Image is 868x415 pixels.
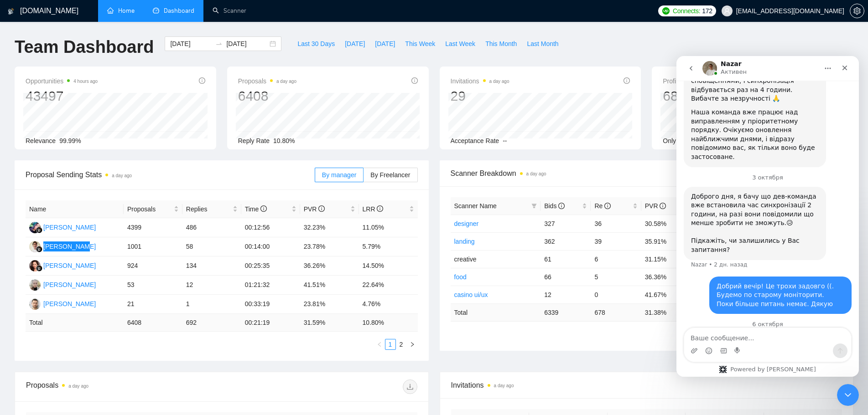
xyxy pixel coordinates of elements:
[359,276,418,295] td: 22.64%
[182,256,241,276] td: 134
[300,295,359,314] td: 23.81%
[370,36,400,51] button: [DATE]
[340,36,370,51] button: [DATE]
[645,202,666,210] span: PVR
[182,237,241,256] td: 58
[405,39,435,49] span: This Week
[485,39,517,49] span: This Month
[29,242,96,250] a: AY[PERSON_NAME]
[375,39,395,49] span: [DATE]
[26,169,315,180] span: Proposal Sending Stats
[238,76,296,87] span: Proposals
[107,7,135,15] a: homeHome
[15,36,154,58] h1: Team Dashboard
[36,265,42,272] img: gigradar-bm.png
[489,79,509,84] time: a day ago
[29,281,96,288] a: LM[PERSON_NAME]
[26,200,124,218] th: Name
[26,137,56,144] span: Relevance
[454,202,497,210] span: Scanner Name
[182,295,241,314] td: 1
[663,76,730,87] span: Profile Views
[29,300,96,307] a: YB[PERSON_NAME]
[359,314,418,332] td: 10.80 %
[591,250,641,268] td: 6
[396,339,406,349] a: 2
[43,280,96,290] div: [PERSON_NAME]
[527,39,558,49] span: Last Month
[385,339,395,349] a: 1
[318,205,325,212] span: info-circle
[531,203,537,209] span: filter
[541,286,591,303] td: 12
[124,218,182,237] td: 4399
[273,137,295,144] span: 10.80%
[182,218,241,237] td: 486
[724,8,730,14] span: user
[604,203,611,209] span: info-circle
[170,39,212,49] input: Start date
[29,261,96,269] a: OF[PERSON_NAME]
[454,238,475,245] a: landing
[213,7,246,15] a: searchScanner
[300,314,359,332] td: 31.59 %
[530,199,539,213] span: filter
[541,232,591,250] td: 362
[215,40,223,47] span: to
[322,171,356,179] span: By manager
[124,295,182,314] td: 21
[29,298,41,310] img: YB
[451,303,541,321] td: Total
[663,137,755,144] span: Only exclusive agency members
[641,250,691,268] td: 31.15%
[385,339,396,350] li: 1
[59,137,81,144] span: 99.99%
[377,342,382,347] span: left
[43,241,96,251] div: [PERSON_NAME]
[245,205,267,213] span: Time
[445,39,475,49] span: Last Week
[454,273,467,281] a: food
[594,202,611,210] span: Re
[127,204,172,214] span: Proposals
[182,314,241,332] td: 692
[541,215,591,232] td: 327
[29,260,41,272] img: OF
[276,79,296,84] time: a day ago
[837,384,859,406] iframe: Intercom live chat
[182,276,241,295] td: 12
[544,202,565,210] span: Bids
[124,256,182,276] td: 924
[260,205,267,212] span: info-circle
[73,79,98,84] time: 4 hours ago
[494,383,514,388] time: a day ago
[124,200,182,218] th: Proposals
[591,232,641,250] td: 39
[26,314,124,332] td: Total
[400,36,440,51] button: This Week
[363,205,384,213] span: LRR
[29,241,41,252] img: AY
[304,205,325,213] span: PVR
[300,237,359,256] td: 23.78%
[300,256,359,276] td: 36.26%
[558,203,565,209] span: info-circle
[451,379,842,391] span: Invitations
[124,237,182,256] td: 1001
[480,36,522,51] button: This Month
[673,6,700,16] span: Connects:
[410,342,415,347] span: right
[124,276,182,295] td: 53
